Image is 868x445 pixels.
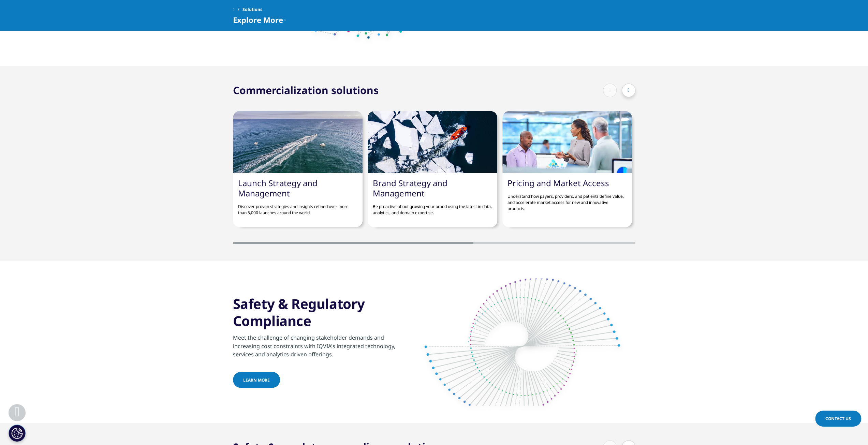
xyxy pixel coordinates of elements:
p: Understand how payers, providers, and patients define value, and accelerate market access for new... [507,188,627,212]
span: Contact Us [825,416,851,421]
a: Pricing and Market Access [507,177,609,189]
h3: Safety & Regulatory Compliance [233,295,398,329]
span: Solutions [242,3,262,16]
p: Discover proven strategies and insights refined over more than 5,000 launches around the world. [238,198,357,216]
a: Contact Us [815,411,861,427]
a: Brand Strategy and Management [373,177,447,199]
div: Meet the challenge of changing stakeholder demands and increasing cost constraints with IQVIA's i... [233,329,398,358]
span: Learn more [243,377,270,383]
button: Cookies Settings [9,425,26,442]
h2: Commercialization solutions [233,83,379,97]
a: Learn more [233,372,280,388]
a: Launch Strategy and Management [238,177,318,199]
p: Be proactive about growing your brand using the latest in data, analytics, and domain expertise. [373,198,492,216]
span: Explore More [233,16,283,24]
